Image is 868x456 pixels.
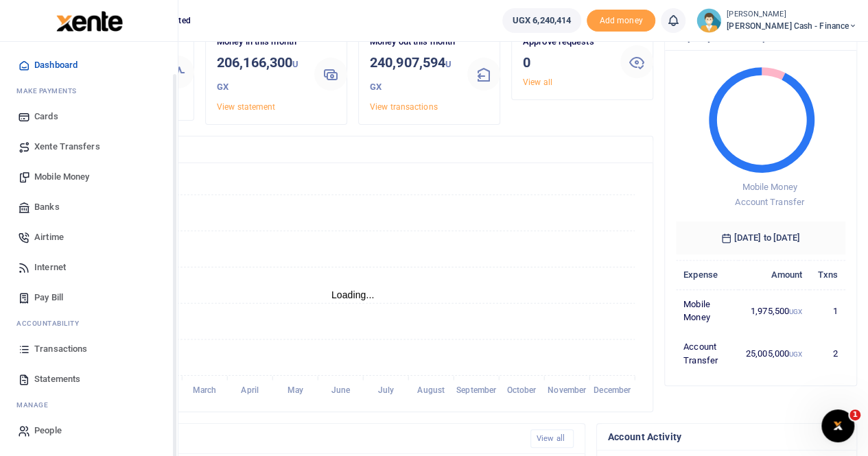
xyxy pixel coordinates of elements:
[34,261,66,274] span: Internet
[64,431,519,446] h4: Recent Transactions
[27,318,79,328] span: countability
[587,14,655,25] a: Add money
[523,77,552,87] a: View all
[217,59,298,92] small: UGX
[696,8,857,33] a: profile-user [PERSON_NAME] [PERSON_NAME] Cash - Finance
[370,52,456,97] h3: 240,907,594
[456,385,497,395] tspan: September
[497,8,587,33] li: Wallet ballance
[789,308,802,315] small: UGX
[676,333,738,375] td: Account Transfer
[34,372,80,386] span: Statements
[11,80,167,101] li: M
[217,52,303,97] h3: 206,166,300
[587,10,655,32] li: Toup your wallet
[821,409,854,442] iframe: Intercom live chat
[676,260,738,289] th: Expense
[523,35,609,49] p: Approve requests
[417,385,445,395] tspan: August
[735,197,804,207] span: Account Transfer
[34,110,58,123] span: Cards
[742,182,797,192] span: Mobile Money
[11,252,167,283] a: Internet
[507,385,537,395] tspan: October
[513,14,571,27] span: UGX 6,240,414
[587,10,655,32] span: Add money
[23,86,77,96] span: ake Payments
[56,11,123,32] img: logo-large
[502,8,581,33] a: UGX 6,240,414
[217,102,275,112] a: View statement
[34,170,89,184] span: Mobile Money
[11,222,167,252] a: Airtime
[217,35,303,49] p: Money in this month
[241,385,259,395] tspan: April
[23,400,49,410] span: anage
[738,260,810,289] th: Amount
[849,409,860,420] span: 1
[810,289,845,332] td: 1
[696,8,721,33] img: profile-user
[608,429,845,444] h4: Account Activity
[34,200,60,214] span: Banks
[594,385,631,395] tspan: December
[34,342,87,356] span: Transactions
[331,289,375,300] text: Loading...
[11,192,167,222] a: Banks
[11,162,167,192] a: Mobile Money
[34,424,62,437] span: People
[789,350,802,358] small: UGX
[523,52,609,73] h3: 0
[727,9,857,21] small: [PERSON_NAME]
[287,385,303,395] tspan: May
[11,416,167,446] a: People
[370,35,456,49] p: Money out this month
[34,291,63,304] span: Pay Bill
[11,101,167,132] a: Cards
[738,333,810,375] td: 25,005,000
[331,385,350,395] tspan: June
[810,260,845,289] th: Txns
[11,364,167,394] a: Statements
[34,230,64,244] span: Airtime
[11,132,167,162] a: Xente Transfers
[11,394,167,416] li: M
[193,385,217,395] tspan: March
[34,140,100,154] span: Xente Transfers
[377,385,393,395] tspan: July
[11,50,167,80] a: Dashboard
[548,385,587,395] tspan: November
[738,289,810,332] td: 1,975,500
[727,20,857,32] span: [PERSON_NAME] Cash - Finance
[64,142,642,157] h4: Transactions Overview
[530,429,574,448] a: View all
[11,334,167,364] a: Transactions
[370,102,438,112] a: View transactions
[11,313,167,334] li: Ac
[370,59,451,92] small: UGX
[34,58,78,72] span: Dashboard
[676,221,845,254] h6: [DATE] to [DATE]
[55,15,123,25] a: logo-small logo-large logo-large
[676,289,738,332] td: Mobile Money
[810,333,845,375] td: 2
[11,283,167,313] a: Pay Bill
